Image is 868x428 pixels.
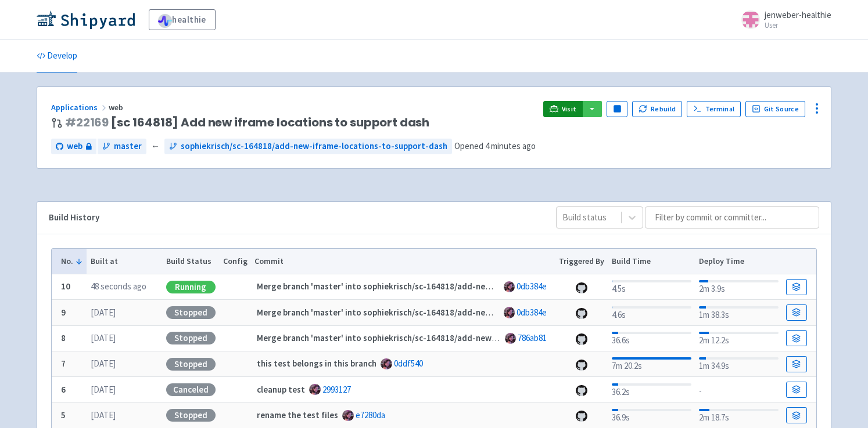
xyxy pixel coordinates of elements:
a: sophiekrisch/sc-164818/add-new-iframe-locations-to-support-dash [164,139,452,154]
div: 36.6s [612,329,691,347]
a: Build Details [786,279,807,295]
div: Stopped [166,306,216,319]
button: No. [61,255,83,267]
th: Build Status [162,249,219,274]
a: healthie [149,9,216,30]
span: Visit [562,104,577,114]
time: [DATE] [91,307,116,318]
b: 10 [61,281,70,292]
a: #22169 [65,114,109,130]
a: Visit [543,101,583,117]
a: 0db384e [517,307,547,318]
div: Stopped [166,358,216,371]
div: 7m 20.2s [612,355,691,373]
div: Stopped [166,409,216,422]
div: 1m 34.9s [699,355,779,373]
a: Git Source [745,101,805,117]
span: web [109,102,125,113]
time: 48 seconds ago [91,281,146,292]
th: Built at [87,249,162,274]
div: Running [166,281,216,293]
a: Build Details [786,382,807,398]
a: 786ab81 [518,332,547,343]
div: 4.5s [612,278,691,296]
b: 8 [61,332,66,343]
button: Rebuild [632,101,682,117]
span: ← [151,140,160,153]
div: 1m 38.3s [699,304,779,322]
div: 2m 18.7s [699,407,779,425]
div: 36.9s [612,407,691,425]
div: Canceled [166,383,216,396]
time: [DATE] [91,384,116,395]
b: 9 [61,307,66,318]
a: Build Details [786,356,807,372]
b: 5 [61,409,66,420]
img: Shipyard logo [37,10,135,29]
div: 36.2s [612,381,691,399]
th: Config [219,249,251,274]
a: jenweber-healthie User [734,10,831,29]
a: Develop [37,40,77,72]
strong: Merge branch 'master' into sophiekrisch/sc-164818/add-new-iframe-locations-to-support-dash [257,332,630,343]
div: - [699,382,779,398]
time: [DATE] [91,332,116,343]
a: Build Details [786,304,807,321]
a: Build Details [786,330,807,346]
strong: Merge branch 'master' into sophiekrisch/sc-164818/add-new-iframe-locations-to-support-dash [257,307,630,318]
div: 4.6s [612,304,691,322]
div: Build History [49,211,537,224]
time: [DATE] [91,409,116,420]
b: 7 [61,358,66,369]
b: 6 [61,384,66,395]
a: Terminal [687,101,741,117]
button: Pause [607,101,627,117]
span: jenweber-healthie [765,9,831,20]
th: Deploy Time [695,249,782,274]
strong: this test belongs in this branch [257,358,376,369]
th: Build Time [608,249,695,274]
time: 4 minutes ago [485,140,536,151]
strong: cleanup test [257,384,305,395]
span: web [67,140,83,153]
span: sophiekrisch/sc-164818/add-new-iframe-locations-to-support-dash [181,140,447,153]
th: Triggered By [555,249,608,274]
span: Opened [454,140,536,151]
a: 2993127 [322,384,351,395]
div: Stopped [166,332,216,344]
input: Filter by commit or committer... [645,206,819,228]
time: [DATE] [91,358,116,369]
a: Applications [51,102,109,113]
a: web [51,139,96,154]
strong: rename the test files [257,409,338,420]
a: 0db384e [517,281,547,292]
a: master [98,139,146,154]
a: 0ddf540 [394,358,423,369]
a: e7280da [356,409,385,420]
span: master [114,140,142,153]
div: 2m 3.9s [699,278,779,296]
strong: Merge branch 'master' into sophiekrisch/sc-164818/add-new-iframe-locations-to-support-dash [257,281,630,292]
a: Build Details [786,407,807,423]
small: User [765,21,831,29]
th: Commit [251,249,555,274]
div: 2m 12.2s [699,329,779,347]
span: [sc 164818] Add new iframe locations to support dash [65,116,429,129]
